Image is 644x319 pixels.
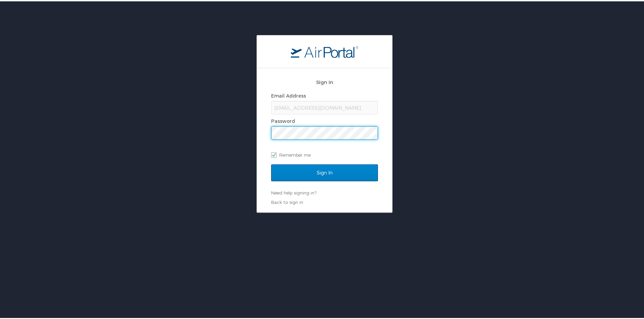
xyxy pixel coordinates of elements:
label: Remember me [271,149,378,159]
h2: Sign In [271,77,378,85]
input: Sign In [271,163,378,180]
img: logo [291,44,358,56]
label: Email Address [271,91,306,97]
label: Password [271,117,295,123]
a: Back to sign in [271,198,303,204]
a: Need help signing in? [271,189,316,194]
